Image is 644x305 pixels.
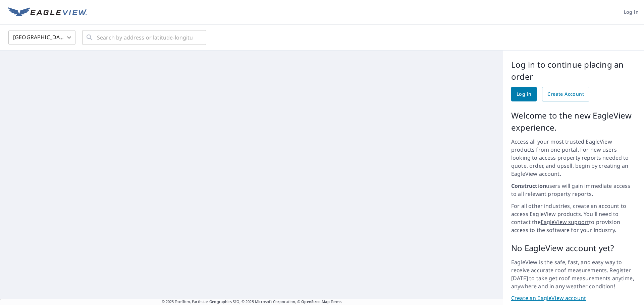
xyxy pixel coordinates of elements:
a: Terms [331,299,342,304]
a: Create an EagleView account [511,294,636,302]
p: Log in to continue placing an order [511,59,636,83]
input: Search by address or latitude-longitude [97,28,193,47]
img: EV Logo [8,7,87,17]
strong: Construction [511,182,546,189]
p: Welcome to the new EagleView experience. [511,109,636,134]
p: No EagleView account yet? [511,242,636,254]
span: Log in [624,8,639,16]
div: [GEOGRAPHIC_DATA] [8,28,75,47]
span: Create Account [547,90,584,98]
p: For all other industries, create an account to access EagleView products. You'll need to contact ... [511,202,636,234]
a: EagleView support [541,218,589,226]
p: EagleView is the safe, fast, and easy way to receive accurate roof measurements. Register [DATE] ... [511,258,636,290]
p: users will gain immediate access to all relevant property reports. [511,182,636,198]
p: Access all your most trusted EagleView products from one portal. For new users looking to access ... [511,138,636,178]
a: OpenStreetMap [301,299,329,304]
span: Log in [517,90,531,98]
a: Log in [511,87,537,101]
span: © 2025 TomTom, Earthstar Geographics SIO, © 2025 Microsoft Corporation, © [162,299,342,305]
a: Create Account [542,87,589,101]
